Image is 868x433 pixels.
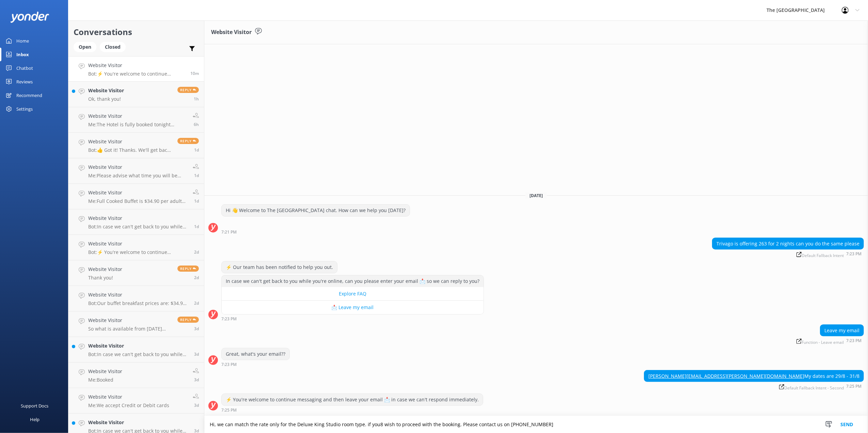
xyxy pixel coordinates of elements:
strong: 7:23 PM [846,252,862,258]
p: Me: Full Cooked Buffet is $34.90 per adult or Continental is $24.90 per adult [88,198,188,204]
a: Open [74,43,100,50]
strong: 7:25 PM [221,408,237,412]
p: Thank you! [88,275,122,281]
div: Aug 23 2025 07:23pm (UTC +12:00) Pacific/Auckland [221,316,484,321]
a: Website VisitorThank you!Reply2d [68,260,204,286]
div: In case we can't get back to you while you're online, can you please enter your email 📩 so we can... [222,275,484,287]
div: Aug 23 2025 07:25pm (UTC +12:00) Pacific/Auckland [644,384,864,390]
span: Aug 23 2025 01:02pm (UTC +12:00) Pacific/Auckland [194,122,199,127]
a: Website VisitorMe:We accept Credit or Debit cards3d [68,388,204,414]
span: Reply [177,317,199,323]
a: Website VisitorBot:Our buffet breakfast prices are: $34.90 per adult for cooked, $24.90 per adult... [68,286,204,311]
span: Aug 20 2025 11:03am (UTC +12:00) Pacific/Auckland [194,402,199,408]
div: Great, what's your email?? [222,348,289,360]
textarea: Hi, we can match the rate only for the Deluxe King Studio room type. if you8 wish to proceed with... [204,416,868,433]
div: Hi 👋 Welcome to The [GEOGRAPHIC_DATA] chat. How can we help you [DATE]? [222,205,410,216]
a: Website VisitorMe:Full Cooked Buffet is $34.90 per adult or Continental is $24.90 per adult1d [68,184,204,209]
p: Bot: ⚡ You're welcome to continue messaging and then leave your email 📩 in case we can't respond ... [88,249,189,255]
div: ⚡ Our team has been notified to help you out. [222,261,337,273]
div: Aug 23 2025 07:23pm (UTC +12:00) Pacific/Auckland [712,251,864,258]
span: Aug 22 2025 02:03pm (UTC +12:00) Pacific/Auckland [194,147,199,153]
p: Bot: Our buffet breakfast prices are: $34.90 per adult for cooked, $24.90 per adult for continent... [88,300,189,306]
span: Aug 21 2025 05:13pm (UTC +12:00) Pacific/Auckland [194,249,199,255]
div: Home [16,34,29,48]
div: ⚡ You're welcome to continue messaging and then leave your email 📩 in case we can't respond immed... [222,394,483,405]
a: Website VisitorMe:Booked3d [68,363,204,388]
strong: 7:23 PM [221,317,237,321]
span: Default Fallback Intent [796,252,844,258]
h4: Website Visitor [88,62,185,69]
span: Aug 20 2025 11:08am (UTC +12:00) Pacific/Auckland [194,377,199,383]
h3: Website Visitor [211,28,252,37]
h4: Website Visitor [88,240,189,247]
div: Reviews [16,75,33,89]
span: [DATE] [525,193,547,198]
div: Help [30,413,40,426]
h4: Website Visitor [88,189,188,196]
img: yonder-white-logo.png [10,12,49,23]
button: Explore FAQ [222,287,484,301]
strong: 7:21 PM [221,230,237,234]
div: Open [74,42,96,52]
p: Ok, thank you! [88,96,124,102]
p: Bot: In case we can't get back to you while you're online, can you please enter your email 📩 so w... [88,224,189,230]
span: Aug 20 2025 06:23pm (UTC +12:00) Pacific/Auckland [194,326,199,332]
p: Me: Booked [88,377,122,383]
a: Website VisitorBot:In case we can't get back to you while you're online, can you please enter you... [68,209,204,235]
h2: Conversations [74,26,199,38]
h4: Website Visitor [88,419,189,426]
span: Aug 20 2025 09:32pm (UTC +12:00) Pacific/Auckland [194,300,199,306]
div: Closed [100,42,126,52]
p: So what is available from [DATE] until [DATE] then [88,326,172,332]
div: Aug 23 2025 07:23pm (UTC +12:00) Pacific/Auckland [794,338,864,344]
h4: Website Visitor [88,266,122,273]
span: Aug 21 2025 09:18pm (UTC +12:00) Pacific/Auckland [194,224,199,229]
span: Aug 21 2025 10:53pm (UTC +12:00) Pacific/Auckland [194,198,199,204]
span: Aug 21 2025 04:10pm (UTC +12:00) Pacific/Auckland [194,275,199,280]
a: Website VisitorBot:In case we can't get back to you while you're online, can you please enter you... [68,337,204,363]
p: Me: The Hotel is fully booked tonight ([DATE] ) [88,122,188,128]
span: Aug 22 2025 08:16am (UTC +12:00) Pacific/Auckland [194,173,199,178]
a: Website VisitorOk, thank you!Reply1h [68,82,204,107]
p: Me: We accept Credit or Debit cards [88,402,169,408]
h4: Website Visitor [88,342,189,350]
a: Website VisitorMe:The Hotel is fully booked tonight ([DATE] )6h [68,107,204,133]
span: Function - Leave email [796,339,844,344]
p: Me: Please advise what time you will be arriving [88,173,188,179]
h4: Website Visitor [88,368,122,375]
h4: Website Visitor [88,214,189,222]
div: Aug 23 2025 07:25pm (UTC +12:00) Pacific/Auckland [221,407,483,412]
div: Recommend [16,89,42,102]
div: Chatbot [16,61,33,75]
strong: 7:25 PM [846,384,862,390]
div: Inbox [16,48,29,61]
div: Settings [16,102,33,116]
a: Website VisitorBot:⚡ You're welcome to continue messaging and then leave your email 📩 in case we ... [68,235,204,260]
p: Bot: ⚡ You're welcome to continue messaging and then leave your email 📩 in case we can't respond ... [88,71,185,77]
h4: Website Visitor [88,393,169,401]
h4: Website Visitor [88,317,172,324]
h4: Website Visitor [88,291,189,299]
div: Aug 23 2025 07:21pm (UTC +12:00) Pacific/Auckland [221,229,410,234]
div: Leave my email [820,325,864,336]
strong: 7:23 PM [846,339,862,344]
a: [PERSON_NAME][EMAIL_ADDRESS][PERSON_NAME][DOMAIN_NAME] [648,373,804,379]
button: 📩 Leave my email [222,301,484,314]
div: Support Docs [21,399,49,413]
span: Reply [177,138,199,144]
h4: Website Visitor [88,138,172,145]
span: Aug 20 2025 03:10pm (UTC +12:00) Pacific/Auckland [194,351,199,357]
a: Website VisitorBot:⚡ You're welcome to continue messaging and then leave your email 📩 in case we ... [68,56,204,82]
a: Closed [100,43,129,50]
p: Bot: 👍 Got it! Thanks. We'll get back to you as soon as we can [88,147,172,153]
a: Website VisitorSo what is available from [DATE] until [DATE] thenReply3d [68,311,204,337]
div: My dates are 29/8 - 31/8 [644,370,864,382]
p: Bot: In case we can't get back to you while you're online, can you please enter your email 📩 so w... [88,351,189,357]
span: Aug 23 2025 07:25pm (UTC +12:00) Pacific/Auckland [190,70,199,76]
span: Aug 23 2025 05:48pm (UTC +12:00) Pacific/Auckland [194,96,199,102]
button: Send [834,416,859,433]
div: Trivago is offering 263 for 2 nights can you do the same please [712,238,864,250]
strong: 7:23 PM [221,363,237,367]
h4: Website Visitor [88,87,124,94]
span: Reply [177,87,199,93]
